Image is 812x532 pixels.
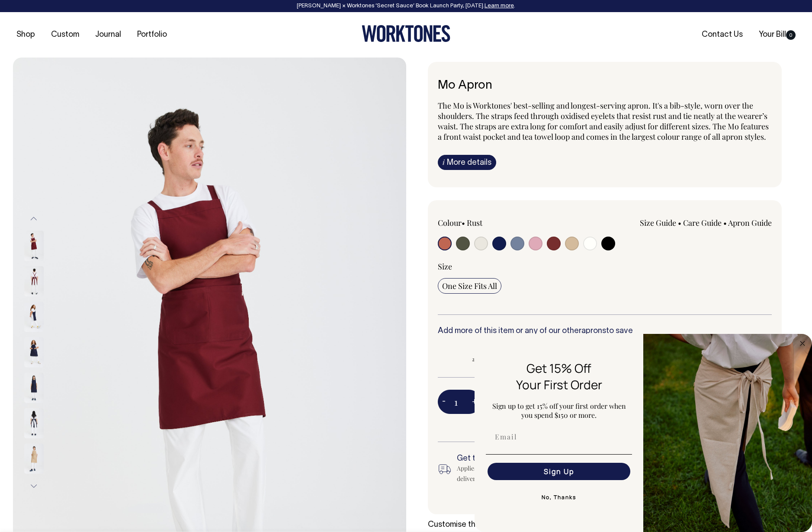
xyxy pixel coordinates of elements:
span: i [443,157,445,167]
img: burgundy [24,266,44,297]
input: One Size Fits All [438,278,501,294]
img: 5e34ad8f-4f05-4173-92a8-ea475ee49ac9.jpeg [643,334,812,532]
input: Email [488,428,630,445]
a: Apron Guide [728,218,772,228]
a: Portfolio [134,28,170,42]
button: Close dialog [797,338,808,349]
span: Sign up to get 15% off your first order when you spend $150 or more. [492,401,626,420]
button: Previous [27,209,40,228]
button: - [438,393,450,410]
h6: Customise this product [428,521,566,529]
span: One Size Fits All [442,281,497,291]
div: Size [438,261,772,272]
img: dark-navy [24,337,44,368]
span: • [462,218,465,228]
a: Journal [92,28,125,42]
img: khaki [24,444,44,474]
span: The Mo is Worktones' best-selling and longest-serving apron. It's a bib-style, worn over the shou... [438,100,769,142]
button: Next [27,477,40,496]
span: Your First Order [516,376,602,393]
div: Applies to orders delivered in Australian metro areas. For all delivery information, . [457,463,620,484]
div: FLYOUT Form [475,334,812,532]
span: Get 15% Off [526,360,591,376]
img: dark-navy [24,408,44,439]
a: Care Guide [683,218,722,228]
span: 5% OFF [442,345,540,356]
label: Rust [467,218,482,228]
img: dark-navy [24,302,44,332]
div: Colour [438,218,571,228]
div: [PERSON_NAME] × Worktones ‘Secret Sauce’ Book Launch Party, [DATE]. . [9,3,803,9]
a: iMore details [438,155,496,170]
a: Your Bill0 [755,28,799,42]
button: Sign Up [488,463,630,480]
img: burgundy [24,231,44,261]
span: 0 [786,30,796,40]
button: No, Thanks [486,489,632,506]
a: Size Guide [640,218,676,228]
span: • [723,218,727,228]
input: 5% OFF 25 more to apply [438,343,545,365]
h6: Get this by [DATE] [457,455,620,463]
a: Shop [13,28,39,42]
h1: Mo Apron [438,79,772,93]
img: dark-navy [24,373,44,403]
span: • [678,218,681,228]
a: Contact Us [698,28,746,42]
span: 25 more to apply [442,356,540,362]
h6: Add more of this item or any of our other to save [438,327,772,336]
a: aprons [581,327,606,335]
button: + [468,393,481,410]
a: Learn more [485,3,514,9]
a: Custom [48,28,83,42]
